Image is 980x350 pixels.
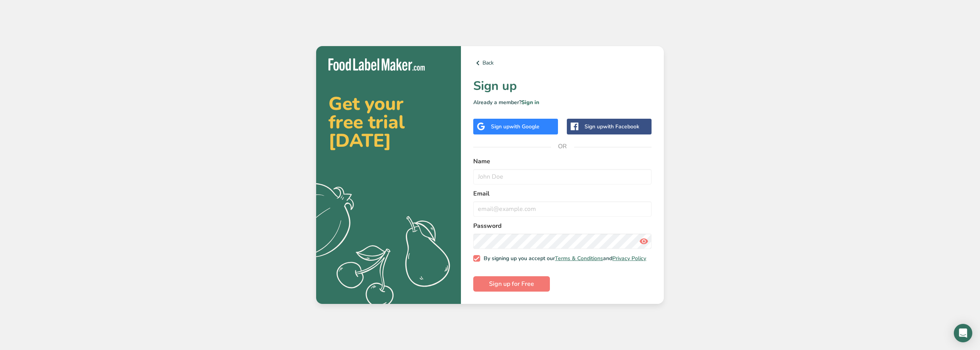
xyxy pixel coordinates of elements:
span: Sign up for Free [489,279,534,289]
a: Back [473,58,652,68]
div: Open Intercom Messenger [954,324,972,342]
span: with Facebook [603,123,639,130]
img: Food Label Maker [328,58,425,71]
a: Terms & Conditions [555,255,603,262]
p: Already a member? [473,98,652,106]
a: Sign in [521,99,539,106]
div: Sign up [491,123,539,131]
span: with Google [509,123,539,130]
button: Sign up for Free [473,276,550,292]
a: Privacy Policy [612,255,646,262]
label: Password [473,221,652,231]
h2: Get your free trial [DATE] [328,95,449,150]
span: By signing up you accept our and [480,255,647,262]
label: Name [473,157,652,166]
div: Sign up [585,123,639,131]
h1: Sign up [473,77,652,95]
span: OR [551,135,574,158]
input: John Doe [473,169,652,184]
input: email@example.com [473,201,652,217]
label: Email [473,189,652,198]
